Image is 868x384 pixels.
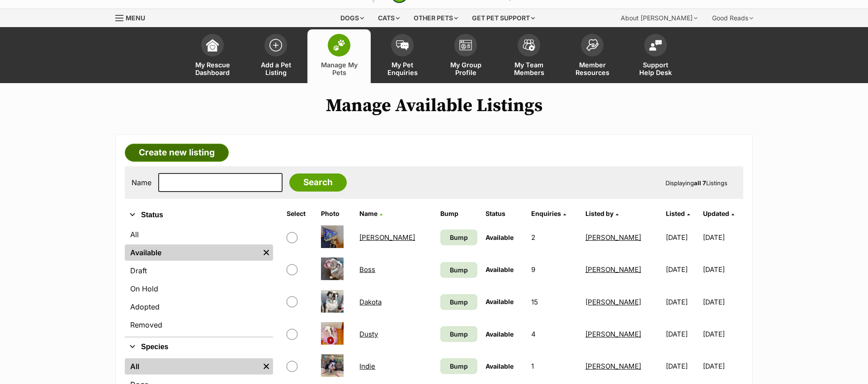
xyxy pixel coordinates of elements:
[125,244,259,261] a: Available
[372,9,406,27] div: Cats
[396,40,409,50] img: pet-enquiries-icon-7e3ad2cf08bfb03b45e93fb7055b45f3efa6380592205ae92323e6603595dc1f.svg
[486,266,514,273] span: Available
[125,358,259,375] a: All
[694,179,706,187] strong: all 7
[486,234,514,241] span: Available
[359,210,377,217] span: Name
[125,226,273,243] a: All
[586,39,599,51] img: member-resources-icon-8e73f808a243e03378d46382f2149f9095a855e16c252ad45f914b54edf8863c.svg
[703,210,729,217] span: Updated
[359,233,415,242] a: [PERSON_NAME]
[450,361,468,371] span: Bump
[407,9,464,27] div: Other pets
[649,40,662,51] img: help-desk-icon-fdf02630f3aa405de69fd3d07c3f3aa587a6932b1a1747fa1d2bba05be0121f9.svg
[269,39,282,52] img: add-pet-listing-icon-0afa8454b4691262ce3f59096e99ab1cd57d4a30225e0717b998d2c9b9846f56.svg
[132,178,151,187] label: Name
[585,210,618,217] a: Listed by
[523,39,535,51] img: team-members-icon-5396bd8760b3fe7c0b43da4ab00e1e3bb1a5d9ba89233759b79545d2d3fc5d0d.svg
[437,206,481,221] th: Bump
[371,29,434,83] a: My Pet Enquiries
[259,244,273,261] a: Remove filter
[703,222,742,253] td: [DATE]
[585,362,641,370] a: [PERSON_NAME]
[321,290,344,313] img: Dakota
[434,29,497,83] a: My Group Profile
[445,61,486,76] span: My Group Profile
[440,326,478,342] a: Bump
[531,210,566,217] a: Enquiries
[528,286,581,318] td: 15
[255,61,296,76] span: Add a Pet Listing
[450,265,468,275] span: Bump
[450,329,468,339] span: Bump
[509,61,549,76] span: My Team Members
[334,9,370,27] div: Dogs
[703,210,734,217] a: Updated
[486,330,514,338] span: Available
[662,286,702,318] td: [DATE]
[450,233,468,242] span: Bump
[528,318,581,350] td: 4
[585,210,613,217] span: Listed by
[359,362,375,370] a: Indie
[125,144,229,162] a: Create new listing
[382,61,423,76] span: My Pet Enquiries
[585,233,641,242] a: [PERSON_NAME]
[125,262,273,279] a: Draft
[635,61,676,76] span: Support Help Desk
[662,222,702,253] td: [DATE]
[662,318,702,350] td: [DATE]
[585,330,641,338] a: [PERSON_NAME]
[359,298,382,306] a: Dakota
[440,262,478,278] a: Bump
[528,351,581,382] td: 1
[125,209,273,221] button: Status
[666,210,690,217] a: Listed
[115,9,151,25] a: Menu
[192,61,233,76] span: My Rescue Dashboard
[125,225,273,337] div: Status
[624,29,687,83] a: Support Help Desk
[497,29,561,83] a: My Team Members
[662,254,702,285] td: [DATE]
[259,358,273,375] a: Remove filter
[125,317,273,333] a: Removed
[466,9,541,27] div: Get pet support
[181,29,244,83] a: My Rescue Dashboard
[440,358,478,374] a: Bump
[585,298,641,306] a: [PERSON_NAME]
[317,206,355,221] th: Photo
[528,254,581,285] td: 9
[333,39,345,51] img: manage-my-pets-icon-02211641906a0b7f246fdf0571729dbe1e7629f14944591b6c1af311fb30b64b.svg
[307,29,371,83] a: Manage My Pets
[572,61,613,76] span: Member Resources
[482,206,527,221] th: Status
[614,9,704,27] div: About [PERSON_NAME]
[450,297,468,307] span: Bump
[585,265,641,274] a: [PERSON_NAME]
[440,229,478,245] a: Bump
[486,298,514,305] span: Available
[440,294,478,310] a: Bump
[528,222,581,253] td: 2
[359,265,375,274] a: Boss
[706,9,759,27] div: Good Reads
[125,299,273,315] a: Adopted
[125,341,273,353] button: Species
[531,210,561,217] span: translation missing: en.admin.listings.index.attributes.enquiries
[206,39,219,52] img: dashboard-icon-eb2f2d2d3e046f16d808141f083e7271f6b2e854fb5c12c21221c1fb7104beca.svg
[703,351,742,382] td: [DATE]
[459,40,472,51] img: group-profile-icon-3fa3cf56718a62981997c0bc7e787c4b2cf8bcc04b72c1350f741eb67cf2f40e.svg
[321,354,344,377] img: Indie
[703,254,742,285] td: [DATE]
[665,179,727,187] span: Displaying Listings
[359,210,382,217] a: Name
[703,286,742,318] td: [DATE]
[359,330,378,338] a: Dusty
[283,206,316,221] th: Select
[126,14,145,22] span: Menu
[319,61,359,76] span: Manage My Pets
[561,29,624,83] a: Member Resources
[125,281,273,297] a: On Hold
[486,362,514,370] span: Available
